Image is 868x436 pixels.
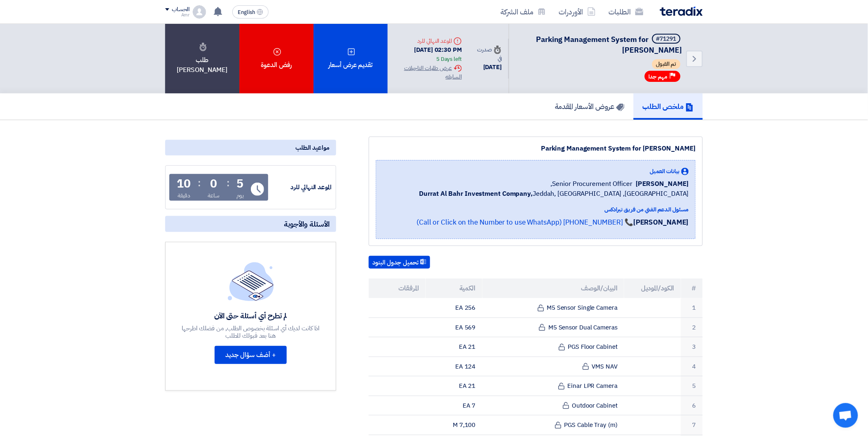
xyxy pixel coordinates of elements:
[681,318,703,337] td: 2
[681,396,703,415] td: 6
[551,179,632,189] span: Senior Procurement Officer,
[394,64,462,81] div: عرض طلبات التاجيلات السابقه
[270,183,332,192] div: الموعد النهائي للرد
[482,357,625,376] td: VMS NAV
[376,144,696,153] div: Parking Management System for [PERSON_NAME]
[536,34,682,56] span: Parking Management System for [PERSON_NAME]
[426,357,482,376] td: 124 EA
[681,376,703,396] td: 5
[436,55,462,63] div: 5 Days left
[643,102,694,111] h5: ملخص الطلب
[426,376,482,396] td: 21 EA
[482,396,625,415] td: Outdoor Cabinet
[178,191,190,200] div: دقيقة
[193,5,206,19] img: profile_test.png
[482,298,625,318] td: M5 Sensor Single Camera
[419,189,689,199] span: Jeddah, [GEOGRAPHIC_DATA] ,[GEOGRAPHIC_DATA]
[475,63,502,72] div: [DATE]
[634,93,703,120] a: ملخص الطلب
[236,191,244,200] div: يوم
[165,13,190,17] div: Amr
[172,6,190,13] div: الحساب
[602,2,650,21] a: الطلبات
[181,311,321,320] div: لم تطرح أي أسئلة حتى الآن
[681,415,703,435] td: 7
[228,262,274,301] img: empty_state_list.svg
[656,36,676,42] div: #71291
[426,298,482,318] td: 256 EA
[238,9,255,15] span: English
[833,403,858,428] div: Open chat
[649,73,668,81] span: مهم جدا
[426,318,482,337] td: 569 EA
[546,93,634,120] a: عروض الأسعار المقدمة
[227,176,229,190] div: :
[165,24,239,93] div: طلب [PERSON_NAME]
[681,278,703,298] th: #
[416,217,633,227] a: 📞 [PHONE_NUMBER] (Call or Click on the Number to use WhatsApp)
[284,219,330,229] span: الأسئلة والأجوبة
[198,176,201,190] div: :
[426,415,482,435] td: 7,100 M
[394,37,462,45] div: الموعد النهائي للرد
[519,34,682,55] h5: Parking Management System for Jawharat Jeddah
[426,337,482,357] td: 21 EA
[482,278,625,298] th: البيان/الوصف
[237,178,244,190] div: 5
[681,357,703,376] td: 4
[660,7,703,16] img: Teradix logo
[636,179,689,189] span: [PERSON_NAME]
[419,189,533,199] b: Durrat Al Bahr Investment Company,
[426,396,482,415] td: 7 EA
[633,217,689,227] strong: [PERSON_NAME]
[369,278,426,298] th: المرفقات
[426,278,482,298] th: الكمية
[482,376,625,396] td: Einar LPR Camera
[650,167,680,176] span: بيانات العميل
[624,278,681,298] th: الكود/الموديل
[369,256,430,269] button: تحميل جدول البنود
[552,2,602,21] a: الأوردرات
[210,178,217,190] div: 0
[208,191,220,200] div: ساعة
[314,24,388,93] div: تقديم عرض أسعار
[165,140,336,155] div: مواعيد الطلب
[681,298,703,318] td: 1
[482,318,625,337] td: M5 Sensor Dual Cameras
[652,59,681,69] span: تم القبول
[555,102,625,111] h5: عروض الأسعار المقدمة
[494,2,552,21] a: ملف الشركة
[416,205,689,214] div: مسئول الدعم الفني من فريق تيرادكس
[215,346,287,364] button: + أضف سؤال جديد
[482,415,625,435] td: PGS Cable Tray (m)
[177,178,191,190] div: 10
[239,24,314,93] div: رفض الدعوة
[394,45,462,64] div: [DATE] 02:30 PM
[681,337,703,357] td: 3
[232,5,269,19] button: English
[482,337,625,357] td: PGS Floor Cabinet
[181,325,321,339] div: اذا كانت لديك أي اسئلة بخصوص الطلب, من فضلك اطرحها هنا بعد قبولك للطلب
[475,45,502,63] div: صدرت في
